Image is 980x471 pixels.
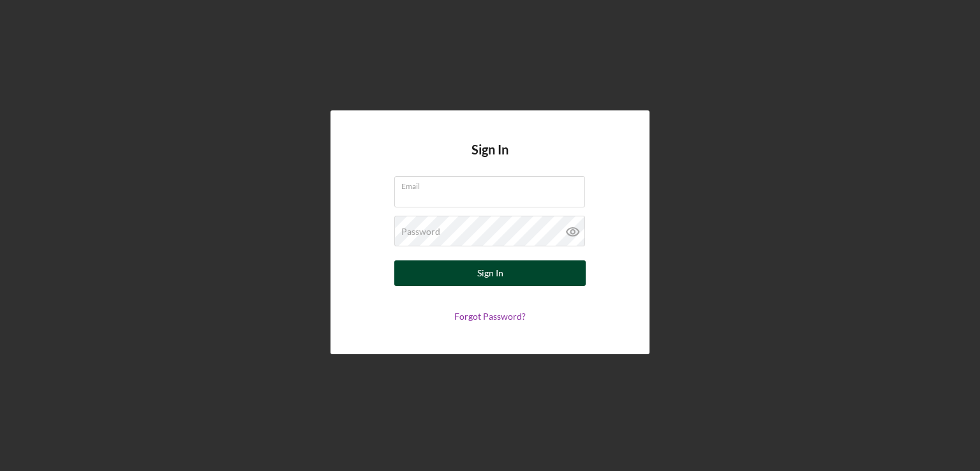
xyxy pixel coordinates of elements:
[454,311,526,322] a: Forgot Password?
[471,142,509,176] h4: Sign In
[394,260,586,286] button: Sign In
[401,177,585,191] label: Email
[401,227,440,237] label: Password
[477,260,503,286] div: Sign In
